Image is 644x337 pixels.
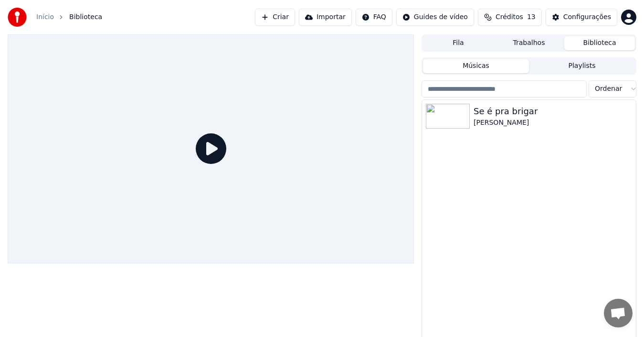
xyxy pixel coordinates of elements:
[494,36,564,50] button: Trabalhos
[36,12,54,22] a: Início
[36,12,102,22] nav: breadcrumb
[527,12,536,22] span: 13
[8,8,27,27] img: youka
[529,59,635,73] button: Playlists
[356,9,392,26] button: FAQ
[69,12,102,22] span: Biblioteca
[299,9,352,26] button: Importar
[396,9,474,26] button: Guides de vídeo
[595,84,622,94] span: Ordenar
[478,9,542,26] button: Créditos13
[423,36,494,50] button: Fila
[564,36,635,50] button: Biblioteca
[423,59,529,73] button: Músicas
[546,9,617,26] button: Configurações
[563,12,611,22] div: Configurações
[604,299,633,327] div: Bate-papo aberto
[255,9,295,26] button: Criar
[474,105,632,118] div: Se é pra brigar
[474,118,632,128] div: [PERSON_NAME]
[496,12,523,22] span: Créditos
